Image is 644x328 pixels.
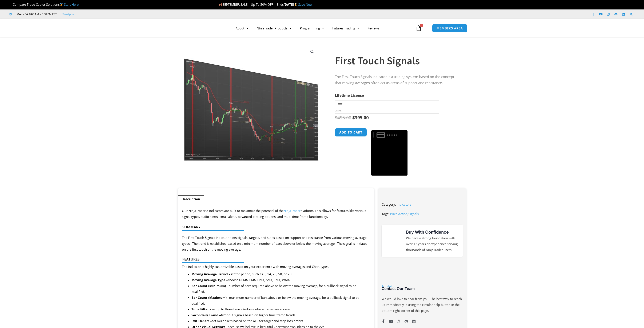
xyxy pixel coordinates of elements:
span: Mon - Fri: 8:00 AM – 6:00 PM EST [16,12,57,17]
span: SEPTEMBER SALE | Up To 50% OFF | Ends [219,2,284,7]
a: Trustpilot [382,284,395,288]
a: 0 [409,22,428,34]
label: Lifetime License [335,93,364,98]
h4: Summary [182,225,366,229]
img: 🥇 [60,3,63,6]
button: Add to cart [335,128,367,137]
span: Tags: [382,212,389,216]
span: 0 [420,24,423,27]
text: •••••• [387,133,398,137]
span: MEMBERS AREA [437,27,463,30]
span: set the period, such as 8, 14, 20, 50, or 200. [191,272,294,276]
img: 🏆 [9,3,12,6]
h1: First Touch Signals [335,53,458,68]
span: maximum number of bars above or below the moving average, for a pullback signal to be qualified. [191,295,359,306]
a: Save Now [298,2,313,7]
img: LogoAI | Affordable Indicators – NinjaTrader [171,21,216,36]
a: Futures Trading [328,23,363,33]
a: Description [178,195,204,203]
a: NinjaTrader [283,209,301,213]
span: , [390,212,419,216]
button: Buy with GPay [371,130,408,176]
a: Programming [296,23,328,33]
a: Signals [408,212,419,216]
p: The First Touch Signals indicator plots signals, targets, and stops based on support and resistan... [182,235,370,253]
a: Price Action [390,212,408,216]
p: The First Touch Signals indicator is a trading system based on the concept that moving averages o... [335,74,458,86]
span: set multipliers based on the ATR for target and stop loss orders. [191,319,304,323]
a: Reviews [363,23,383,33]
img: First Touch Signals 1 [184,45,319,161]
a: Indicators [397,202,411,206]
img: mark thumbs good 43913 | Affordable Indicators – NinjaTrader [386,233,401,248]
h4: Features [182,257,366,261]
h3: Contact Our Team [382,286,463,291]
a: NinjaTrader Products [253,23,296,33]
img: ⌛ [294,3,297,6]
span: $ [352,115,355,120]
bdi: 395.00 [352,115,369,120]
p: We have a strong foundation with over 12 years of experience serving thousands of NinjaTrader users. [406,235,459,253]
img: NinjaTrader Wordmark color RGB | Affordable Indicators – NinjaTrader [390,264,454,272]
h3: Buy With Confidence [406,229,459,235]
strong: Time Filter – [191,307,211,311]
strong: Bar Count (Minimum) – [191,284,228,288]
span: Our NinjaTrader 8 indicators are built to maximize the potential of the platform. This allows for... [182,209,366,219]
span: filter out signals based on higher time frame trends. [191,313,296,317]
strong: Moving Average Period – [191,272,230,276]
bdi: 495.00 [335,115,351,120]
nav: Menu [231,23,415,33]
a: View full-screen image gallery [309,48,316,56]
span: $ [335,115,337,120]
strong: Secondary Trend – [191,313,221,317]
span: choose DEMA, EMA, HMA, SMA, TMA, WMA. [191,278,290,282]
a: Start Here [64,2,79,7]
span: Compare Trade Copier Solutions [9,2,79,7]
span: number of bars required above or below the moving average, for a pullback signal to be qualified. [191,284,356,294]
a: Clear options [335,109,341,112]
strong: Exit Orders – [191,319,212,323]
iframe: Secure payment input frame [370,127,408,128]
a: About [231,23,253,33]
strong: [DATE] [284,2,298,7]
img: 🍂 [219,3,222,6]
span: Category: [382,202,396,206]
a: MEMBERS AREA [432,24,467,33]
span: set up to three time windows where trades are allowed. [191,307,292,311]
p: We would love to hear from you! The best way to reach us immediately is using the circular help b... [382,296,463,314]
strong: Moving Average Type – [191,278,228,282]
strong: Bar Count (Maximum) – [191,295,229,300]
a: Trustpilot [63,12,75,17]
